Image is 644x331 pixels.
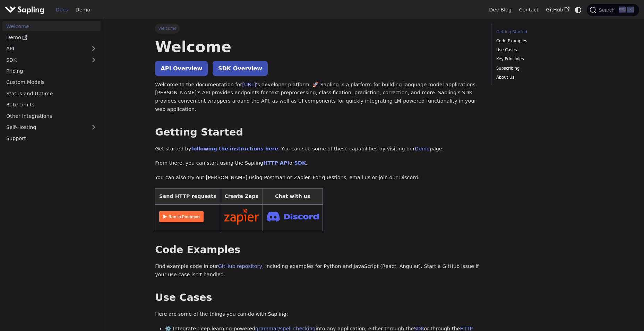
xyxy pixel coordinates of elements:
[224,209,259,225] img: Connect in Zapier
[52,5,72,15] a: Docs
[263,188,323,204] th: Chat with us
[155,262,481,279] p: Find example code in our , including examples for Python and JavaScript (React, Angular). Start a...
[72,5,94,15] a: Demo
[2,77,101,87] a: Custom Models
[2,66,101,76] a: Pricing
[2,88,101,98] a: Status and Uptime
[496,47,590,53] a: Use Cases
[2,21,101,31] a: Welcome
[218,263,262,269] a: GitHub repository
[159,211,204,222] img: Run in Postman
[2,44,87,54] a: API
[191,146,278,151] a: following the instructions here
[155,61,208,76] a: API Overview
[155,310,481,319] p: Here are some of the things you can do with Sapling:
[155,24,481,33] nav: Breadcrumbs
[485,5,515,15] a: Dev Blog
[627,7,634,13] kbd: K
[155,174,481,182] p: You can also try out [PERSON_NAME] using Postman or Zapier. For questions, email us or join our D...
[267,209,319,224] img: Join Discord
[587,4,639,16] button: Search (Ctrl+K)
[5,5,47,15] a: Sapling.ai
[2,55,87,65] a: SDK
[542,5,573,15] a: GitHub
[155,37,481,56] h1: Welcome
[155,188,220,204] th: Send HTTP requests
[220,188,263,204] th: Create Zaps
[2,33,101,43] a: Demo
[573,5,583,15] button: Switch between dark and light mode (currently system mode)
[155,81,481,114] p: Welcome to the documentation for 's developer platform. 🚀 Sapling is a platform for building lang...
[496,56,590,62] a: Key Principles
[2,111,101,121] a: Other Integrations
[2,100,101,110] a: Rate Limits
[155,244,481,256] h2: Code Examples
[5,5,44,15] img: Sapling.ai
[242,82,256,87] a: [URL]
[496,29,590,35] a: Getting Started
[2,133,101,143] a: Support
[87,55,101,65] button: Expand sidebar category 'SDK'
[2,122,101,132] a: Self-Hosting
[155,24,180,33] span: Welcome
[496,65,590,72] a: Subscribing
[515,5,542,15] a: Contact
[596,7,619,13] span: Search
[263,160,289,166] a: HTTP API
[155,291,481,304] h2: Use Cases
[294,160,306,166] a: SDK
[496,38,590,44] a: Code Examples
[213,61,268,76] a: SDK Overview
[87,44,101,54] button: Expand sidebar category 'API'
[155,126,481,139] h2: Getting Started
[155,145,481,153] p: Get started by . You can see some of these capabilities by visiting our page.
[415,146,430,151] a: Demo
[496,74,590,81] a: About Us
[155,159,481,167] p: From there, you can start using the Sapling or .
